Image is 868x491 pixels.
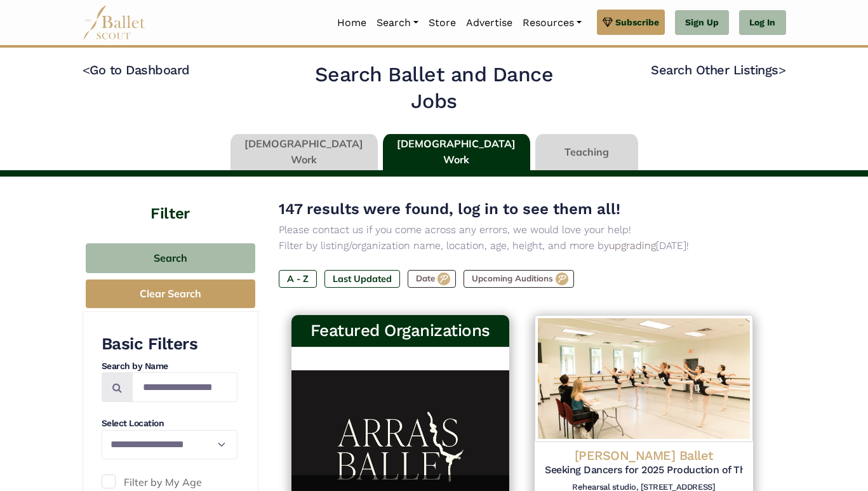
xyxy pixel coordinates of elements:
span: 147 results were found, log in to see them all! [279,200,620,218]
code: > [778,62,786,77]
button: Clear Search [86,279,255,308]
h4: Filter [83,177,258,224]
button: Search [86,243,255,273]
a: <Go to Dashboard [83,62,190,77]
a: upgrading [609,239,656,252]
a: Log In [739,10,785,36]
a: Subscribe [597,10,665,35]
a: Search Other Listings> [651,62,785,77]
img: gem.svg [603,15,613,29]
h5: Seeking Dancers for 2025 Production of The Nutcracker [545,464,743,477]
label: Date [408,270,456,288]
code: < [83,62,90,77]
a: Advertise [461,10,517,36]
a: Search [371,10,424,36]
li: [DEMOGRAPHIC_DATA] Work [228,134,380,171]
h2: Search Ballet and Dance Jobs [298,62,569,114]
a: Store [424,10,461,36]
label: Last Updated [324,270,400,288]
p: Please contact us if you come across any errors, we would love your help! [279,222,766,238]
input: Search by names... [132,372,237,402]
li: [DEMOGRAPHIC_DATA] Work [380,134,533,171]
label: Upcoming Auditions [464,270,574,288]
h4: Select Location [102,417,237,430]
h4: [PERSON_NAME] Ballet [545,447,743,464]
li: Teaching [533,134,641,171]
img: Logo [535,315,753,442]
p: Filter by listing/organization name, location, age, height, and more by [DATE]! [279,238,766,254]
a: Resources [517,10,587,36]
label: A - Z [279,270,317,288]
span: Subscribe [615,15,659,29]
a: Home [332,10,371,36]
h4: Search by Name [102,360,237,373]
h3: Basic Filters [102,333,237,355]
a: Sign Up [675,10,729,36]
h3: Featured Organizations [302,320,500,342]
